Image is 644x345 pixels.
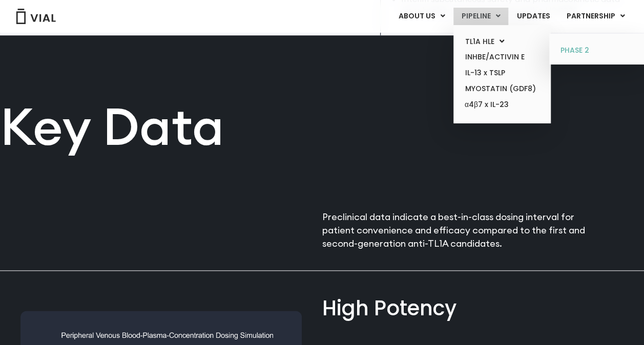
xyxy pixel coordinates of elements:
a: PARTNERSHIPMenu Toggle [558,8,633,25]
a: UPDATES [509,8,558,25]
a: INHBE/ACTIVIN E [457,49,547,65]
a: TL1A HLEMenu Toggle [457,34,547,50]
img: Vial Logo [15,9,56,24]
a: MYOSTATIN (GDF8) [457,81,547,97]
a: IL-13 x TSLP [457,65,547,81]
a: ABOUT USMenu Toggle [390,8,453,25]
a: α4β7 x IL-23 [457,97,547,113]
a: PIPELINEMenu Toggle [453,8,508,25]
a: PHASE 2 [553,42,642,59]
p: Preclinical data indicate a best-in-class dosing interval for patient convenience and efficacy co... [322,210,594,250]
div: High Potency​ [322,294,624,323]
